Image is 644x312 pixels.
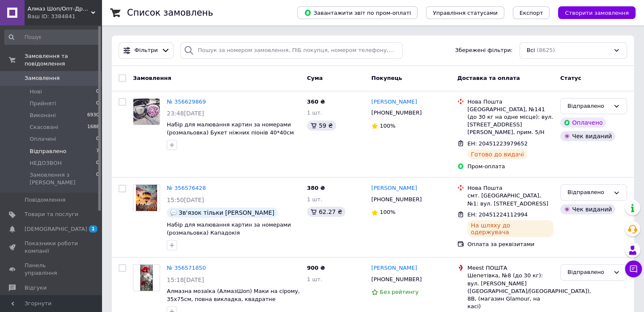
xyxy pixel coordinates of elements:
[467,211,528,218] span: ЕН: 20451224112994
[520,10,543,16] span: Експорт
[133,98,160,125] a: Фото товару
[536,47,555,53] span: (8625)
[380,123,395,129] span: 100%
[467,220,553,237] div: На шляху до одержувача
[25,284,47,292] span: Відгуки
[96,159,99,167] span: 0
[30,159,62,167] span: НЕДОЗВОН
[4,30,100,45] input: Пошук
[307,75,323,81] span: Cума
[560,131,615,141] div: Чек виданий
[30,123,58,131] span: Скасовані
[370,107,423,118] div: [PHONE_NUMBER]
[28,5,91,13] span: Алмаз Шоп/Опт-Дропшипінг- Роздріб
[560,118,606,128] div: Оплачено
[371,98,417,106] a: [PERSON_NAME]
[567,102,610,111] div: Відправлено
[307,207,345,217] div: 62.27 ₴
[140,265,152,291] img: Фото товару
[527,47,535,55] span: Всі
[558,6,636,19] button: Створити замовлення
[30,112,56,119] span: Виконані
[371,264,417,272] a: [PERSON_NAME]
[307,120,336,131] div: 59 ₴
[307,196,322,203] span: 1 шт.
[560,204,615,214] div: Чек виданий
[96,88,99,96] span: 0
[180,42,403,59] input: Пошук за номером замовлення, ПІБ покупця, номером телефону, Email, номером накладної
[167,99,206,105] a: № 356629869
[136,185,157,211] img: Фото товару
[625,260,642,277] button: Чат з покупцем
[433,10,498,16] span: Управління статусами
[467,98,553,106] div: Нова Пошта
[297,6,417,19] button: Завантажити звіт по пром-оплаті
[467,163,553,170] div: Пром-оплата
[307,276,322,282] span: 1 шт.
[167,288,300,310] a: Алмазна мозаїка (АлмазШоп) Маки на сірому, 35х75см, повна викладка, квадратне каміння, без підрам...
[96,135,99,143] span: 0
[565,10,629,16] span: Створити замовлення
[467,241,553,248] div: Оплата за реквізитами
[167,276,204,283] span: 15:18[DATE]
[380,209,395,215] span: 100%
[426,6,504,19] button: Управління статусами
[30,135,56,143] span: Оплачені
[370,274,423,285] div: [PHONE_NUMBER]
[135,47,158,55] span: Фільтри
[304,9,411,16] span: Завантажити звіт по пром-оплаті
[307,109,322,116] span: 1 шт.
[560,75,581,81] span: Статус
[467,272,553,310] div: Шепетівка, №8 (до 30 кг): вул. [PERSON_NAME] ([GEOGRAPHIC_DATA]/[GEOGRAPHIC_DATA]), 8В, (магазин ...
[25,74,60,82] span: Замовлення
[30,148,66,155] span: Відправлено
[455,47,513,55] span: Збережені фільтри:
[87,112,99,119] span: 6930
[179,209,274,216] span: Зв'язок тільки [PERSON_NAME]
[25,52,102,68] span: Замовлення та повідомлення
[30,171,96,186] span: Замовлення з [PERSON_NAME]
[89,225,97,233] span: 1
[96,171,99,186] span: 0
[87,123,99,131] span: 1688
[167,197,204,203] span: 15:50[DATE]
[25,262,78,277] span: Панель управління
[307,185,325,191] span: 380 ₴
[167,110,204,117] span: 23:48[DATE]
[467,264,553,272] div: Meest ПОШТА
[30,88,42,96] span: Нові
[307,99,325,105] span: 360 ₴
[467,140,528,147] span: ЕН: 20451223979652
[170,209,177,216] img: :speech_balloon:
[467,184,553,192] div: Нова Пошта
[127,8,213,18] h1: Список замовлень
[307,265,325,271] span: 900 ₴
[133,99,160,125] img: Фото товару
[371,184,417,192] a: [PERSON_NAME]
[457,75,520,81] span: Доставка та оплата
[550,9,636,16] a: Створити замовлення
[133,75,171,81] span: Замовлення
[467,192,553,207] div: смт. [GEOGRAPHIC_DATA], №1: вул. [STREET_ADDRESS]
[133,184,160,211] a: Фото товару
[25,225,87,233] span: [DEMOGRAPHIC_DATA]
[28,13,102,20] div: Ваш ID: 3384841
[380,289,419,295] span: Без рейтингу
[25,240,78,255] span: Показники роботи компанії
[30,100,56,107] span: Прийняті
[567,268,610,277] div: Відправлено
[167,121,294,136] a: Набір для малювання картин за номерами (розмальовка) Букет ніжних піонів 40*40см
[25,196,66,204] span: Повідомлення
[167,265,206,271] a: № 356571850
[371,75,402,81] span: Покупець
[567,188,610,197] div: Відправлено
[167,222,291,236] a: Набір для малювання картин за номерами (розмальовка) Кападокія
[167,185,206,191] a: № 356576428
[467,106,553,137] div: [GEOGRAPHIC_DATA], №141 (до 30 кг на одне місце): вул. [STREET_ADDRESS][PERSON_NAME], прим. 5/Н
[25,211,78,218] span: Товари та послуги
[96,148,99,155] span: 7
[467,149,528,159] div: Готово до видачі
